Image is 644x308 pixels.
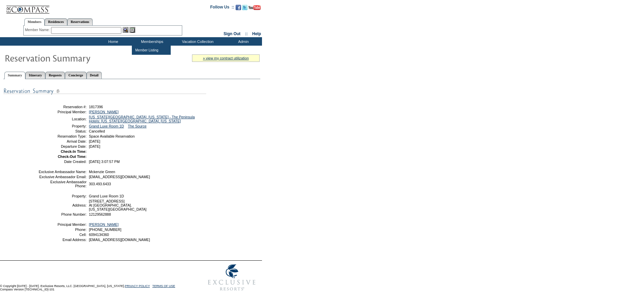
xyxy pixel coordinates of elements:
[45,18,67,25] a: Residences
[89,139,100,143] span: [DATE]
[25,72,45,79] a: Itinerary
[89,228,121,232] span: [PHONE_NUMBER]
[65,72,86,79] a: Concierge
[245,31,248,36] span: ::
[134,47,159,53] td: Member Listing
[89,129,105,133] span: Cancelled
[38,170,87,174] td: Exclusive Ambassador Name:
[125,284,150,288] a: PRIVACY POLICY
[171,37,223,46] td: Vacation Collection
[38,134,87,138] td: Reservation Type:
[38,212,87,216] td: Phone Number:
[210,4,234,12] td: Follow Us ::
[38,124,87,128] td: Property:
[123,27,128,33] img: View
[252,31,261,36] a: Help
[223,37,262,46] td: Admin
[38,194,87,198] td: Property:
[242,5,247,10] img: Follow us on Twitter
[4,51,140,65] img: Reservaton Summary
[89,194,124,198] span: Grand Luxe Room 1D
[89,238,150,242] span: [EMAIL_ADDRESS][DOMAIN_NAME]
[38,238,87,242] td: Email Address:
[45,72,65,79] a: Requests
[89,212,111,216] span: 12129562888
[87,72,102,79] a: Detail
[25,27,51,33] div: Member Name:
[242,7,247,11] a: Follow us on Twitter
[132,37,171,46] td: Memberships
[38,175,87,179] td: Exclusive Ambassador Email:
[152,284,175,288] a: TERMS OF USE
[89,199,146,211] span: [STREET_ADDRESS] At [GEOGRAPHIC_DATA]. [US_STATE][GEOGRAPHIC_DATA]
[24,18,45,26] a: Members
[89,170,115,174] span: Mckenzie Green
[38,129,87,133] td: Status:
[38,228,87,232] td: Phone:
[89,134,135,138] span: Space Available Reservation
[89,175,150,179] span: [EMAIL_ADDRESS][DOMAIN_NAME]
[38,115,87,123] td: Location:
[203,56,249,60] a: » view my contract utilization
[67,18,93,25] a: Reservations
[89,144,100,148] span: [DATE]
[89,233,109,237] span: 6094134360
[58,155,87,159] strong: Check-Out Time:
[4,72,25,79] a: Summary
[89,160,120,164] span: [DATE] 3:07:57 PM
[38,144,87,148] td: Departure Date:
[223,31,240,36] a: Sign Out
[61,149,87,153] strong: Check-In Time:
[89,110,119,114] a: [PERSON_NAME]
[93,37,132,46] td: Home
[38,180,87,188] td: Exclusive Ambassador Phone:
[89,115,195,123] a: [US_STATE][GEOGRAPHIC_DATA], [US_STATE] - The Peninsula Hotels: [US_STATE][GEOGRAPHIC_DATA], [US_...
[38,105,87,109] td: Reservation #:
[89,105,103,109] span: 1817396
[236,5,241,10] img: Become our fan on Facebook
[38,139,87,143] td: Arrival Date:
[38,160,87,164] td: Date Created:
[38,199,87,211] td: Address:
[89,124,124,128] a: Grand Luxe Room 1D
[248,7,261,11] a: Subscribe to our YouTube Channel
[38,233,87,237] td: Cell:
[201,261,262,294] img: Exclusive Resorts
[236,7,241,11] a: Become our fan on Facebook
[38,222,87,227] td: Principal Member:
[128,124,146,128] a: The Source
[89,222,119,227] a: [PERSON_NAME]
[129,27,135,33] img: Reservations
[248,5,261,10] img: Subscribe to our YouTube Channel
[89,182,111,186] span: 303.493.6433
[38,110,87,114] td: Principal Member:
[3,87,206,95] img: subTtlResSummary.gif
